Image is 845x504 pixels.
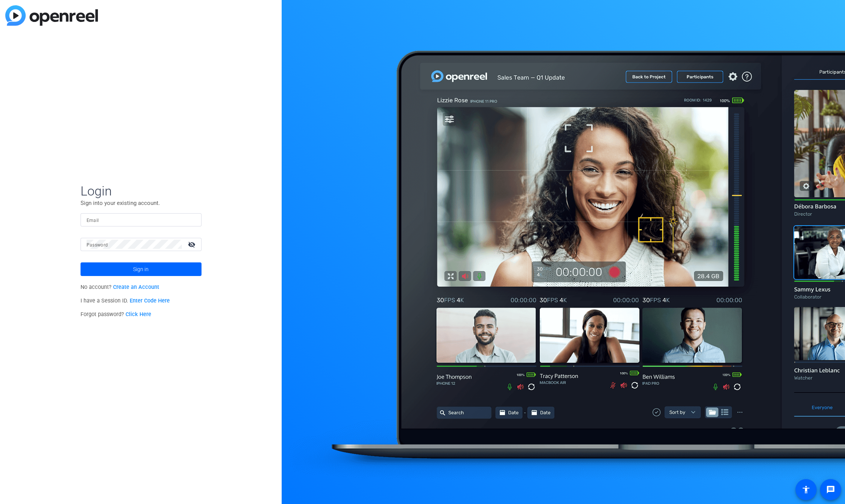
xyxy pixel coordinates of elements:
a: Enter Code Here [130,298,170,304]
a: Create an Account [113,284,159,290]
a: Click Here [126,311,151,318]
img: blue-gradient.svg [5,5,98,26]
mat-icon: accessibility [802,485,811,494]
mat-label: Email [87,218,99,223]
span: Forgot password? [81,311,152,318]
span: No account? [81,284,160,290]
mat-label: Password [87,242,108,248]
span: Login [81,183,202,199]
span: Sign in [133,260,149,279]
span: I have a Session ID. [81,298,170,304]
mat-icon: message [826,485,835,494]
p: Sign into your existing account. [81,199,202,207]
button: Sign in [81,262,202,276]
input: Enter Email Address [87,215,195,224]
mat-icon: visibility_off [183,239,202,250]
